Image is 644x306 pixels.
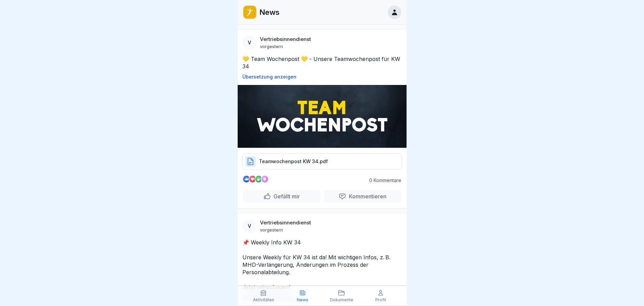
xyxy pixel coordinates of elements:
[375,298,386,302] p: Profil
[271,193,300,200] p: Gefällt mir
[242,219,257,233] div: V
[243,6,256,19] img: oo2rwhh5g6mqyfqxhtbddxvd.png
[238,85,407,148] img: Post Image
[242,239,402,291] p: 📌 Weekly Info KW 34 Unsere Weekly für KW 34 ist da! Mit wichtigen Infos, z. B. MHD-Verlängerung, ...
[242,74,402,80] p: Übersetzung anzeigen
[260,44,283,49] p: vorgestern
[242,36,257,50] div: V
[259,158,328,165] p: Teamwochenpost KW 34.pdf
[242,161,402,168] a: Teamwochenpost KW 34.pdf
[260,220,311,226] p: Vertriebsinnendienst
[260,227,283,233] p: vorgestern
[330,298,353,302] p: Dokumente
[242,55,402,70] p: 💛 Team Wochenpost 💛 - Unsere Teamwochenpost für KW 34
[253,298,274,302] p: Aktivitäten
[259,8,280,17] p: News
[346,193,386,200] p: Kommentieren
[297,298,308,302] p: News
[260,36,311,42] p: Vertriebsinnendienst
[364,178,401,183] p: 0 Kommentare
